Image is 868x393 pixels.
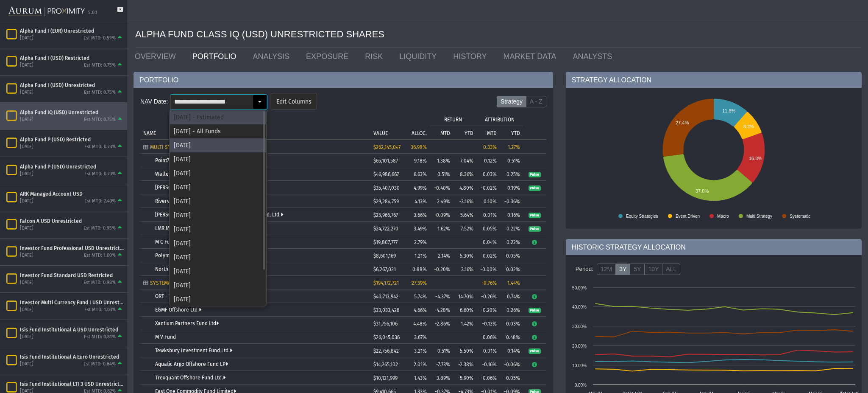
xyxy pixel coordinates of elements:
[373,294,398,300] span: $40,713,942
[529,212,541,218] a: Pulse
[20,334,33,340] div: [DATE]
[500,303,523,317] td: 0.26%
[414,294,427,300] span: 5.74%
[415,253,427,259] span: 1.21%
[430,181,453,194] td: -0.40%
[743,124,754,129] text: 8.2%
[626,214,658,219] text: Equity Strategies
[500,167,523,181] td: 0.25%
[276,98,312,106] span: Edit Columns
[155,198,261,204] a: Riverview Omni Offshore Fund (Cayman) Ltd.
[676,214,700,219] text: Event Driven
[373,171,399,177] span: $46,986,667
[572,262,597,276] div: Period:
[155,239,176,245] a: M C Fund
[170,110,266,348] div: Items
[500,357,523,371] td: -0.06%
[487,130,497,136] p: MTD
[476,303,500,317] td: -0.20%
[20,136,124,143] div: Alpha Fund P (USD) Restricted
[415,199,427,205] span: 4.13%
[413,321,427,327] span: 4.48%
[8,2,85,21] img: Aurum-Proximity%20white.svg
[476,289,500,303] td: -0.26%
[430,357,453,371] td: -7.73%
[430,344,453,357] td: 0.51%
[20,144,33,150] div: [DATE]
[453,208,476,222] td: 5.64%
[453,222,476,235] td: 7.52%
[453,249,476,262] td: 5.30%
[20,299,124,306] div: Investor Multi Currency Fund I USD Unrestricted
[20,225,33,232] div: [DATE]
[453,167,476,181] td: 8.36%
[749,156,762,161] text: 16.8%
[662,264,680,275] label: ALL
[529,213,541,219] span: Pulse
[414,171,427,177] span: 6.63%
[529,226,541,232] span: Pulse
[170,166,266,180] div: [DATE]
[373,212,398,218] span: $25,966,767
[83,225,116,232] div: Est MTD: 0.95%
[430,208,453,222] td: -0.09%
[476,330,500,344] td: 0.06%
[500,317,523,330] td: 0.03%
[373,348,399,354] span: $22,756,842
[503,144,520,150] div: 1.27%
[465,130,473,136] p: YTD
[84,144,116,150] div: Est MTD: 0.73%
[20,361,33,368] div: [DATE]
[479,280,497,286] div: -0.76%
[500,222,523,235] td: 0.22%
[790,214,810,219] text: Systematic
[430,154,453,167] td: 1.38%
[84,334,116,340] div: Est MTD: 0.81%
[84,62,116,69] div: Est MTD: 0.75%
[500,194,523,208] td: -0.36%
[373,239,398,245] span: $19,807,777
[572,363,587,368] text: 10.00%
[20,35,33,42] div: [DATE]
[373,158,398,164] span: $65,101,587
[453,262,476,276] td: 3.16%
[476,235,500,249] td: 0.04%
[476,371,500,385] td: -0.06%
[500,208,523,222] td: 0.16%
[453,154,476,167] td: 7.04%
[453,357,476,371] td: -2.38%
[155,361,228,367] a: Aquatic Argo Offshore Fund LP
[20,28,124,34] div: Alpha Fund I (EUR) Unrestricted
[529,307,541,313] a: Pulse
[630,264,645,275] label: 5Y
[476,344,500,357] td: 0.01%
[170,152,266,166] div: [DATE]
[170,124,266,138] div: [DATE] - All Funds
[20,198,33,205] div: [DATE]
[271,93,317,109] dx-button: Edit Columns
[170,236,266,250] div: [DATE]
[572,286,587,290] text: 50.00%
[414,348,427,354] span: 3.21%
[373,226,398,232] span: $24,722,270
[696,188,709,194] text: 37.0%
[529,348,541,354] span: Pulse
[485,117,515,123] p: ATTRIBUTION
[300,48,359,65] a: EXPOSURE
[373,362,398,368] span: $14,265,102
[414,239,427,245] span: 2.79%
[676,120,689,125] text: 27.4%
[20,90,33,96] div: [DATE]
[170,180,266,194] div: [DATE]
[476,181,500,194] td: -0.02%
[170,264,266,278] div: [DATE]
[644,264,662,275] label: 10Y
[373,280,399,286] span: $194,172,721
[453,126,476,139] td: Column YTD
[529,185,541,191] span: Pulse
[414,158,427,164] span: 9.18%
[170,138,266,152] div: [DATE]
[84,253,116,259] div: Est MTD: 1.00%
[497,96,526,108] label: Strategy
[155,320,219,326] a: Xantium Partners Fund Ltd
